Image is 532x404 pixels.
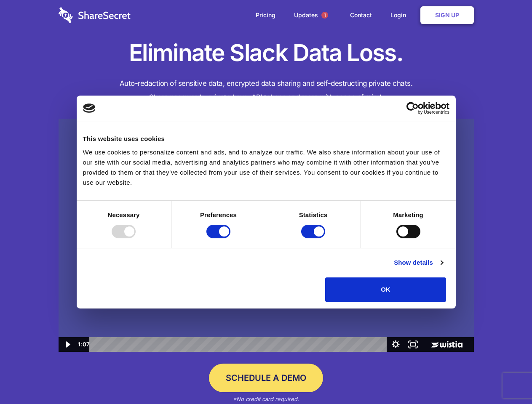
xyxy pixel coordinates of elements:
a: Login [382,2,419,28]
a: Wistia Logo -- Learn More [422,337,473,352]
div: This website uses cookies [83,134,449,144]
strong: Necessary [108,211,140,218]
img: logo-wordmark-white-trans-d4663122ce5f474addd5e946df7df03e33cb6a1c49d2221995e7729f52c070b2.svg [59,7,131,23]
a: Show details [394,258,443,268]
button: Show settings menu [387,337,404,352]
a: Usercentrics Cookiebot - opens in a new window [376,102,449,114]
a: Contact [342,2,380,28]
img: Sharesecret [59,119,474,352]
a: Schedule a Demo [209,364,323,392]
a: Sign Up [420,6,474,24]
strong: Preferences [200,211,237,218]
div: We use cookies to personalize content and ads, and to analyze our traffic. We also share informat... [83,147,449,188]
em: *No credit card required. [233,396,299,402]
button: OK [325,277,446,302]
img: logo [83,104,96,113]
h1: Eliminate Slack Data Loss. [59,38,474,68]
span: 1 [321,12,328,19]
h4: Auto-redaction of sensitive data, encrypted data sharing and self-destructing private chats. Shar... [59,77,474,104]
button: Play Video [59,337,76,352]
a: Pricing [247,2,284,28]
strong: Marketing [393,211,423,218]
div: Playbar [96,337,383,352]
button: Fullscreen [404,337,422,352]
strong: Statistics [299,211,328,218]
